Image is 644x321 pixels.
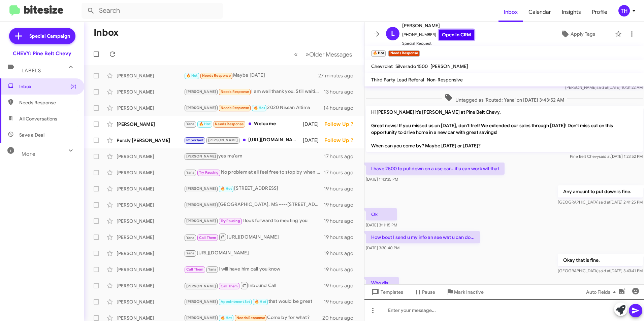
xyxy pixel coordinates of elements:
[571,28,595,40] span: Apply Tags
[184,120,303,128] div: Welcome
[558,254,643,266] p: Okay that is fine.
[303,137,324,144] div: [DATE]
[186,186,216,191] span: [PERSON_NAME]
[221,219,240,223] span: Try Pausing
[9,28,75,44] a: Special Campaign
[94,27,119,38] h1: Inbox
[117,121,184,128] div: [PERSON_NAME]
[364,286,409,298] button: Templates
[117,137,184,144] div: Persly [PERSON_NAME]
[117,282,184,289] div: [PERSON_NAME]
[19,99,76,106] span: Needs Response
[199,170,219,175] span: Try Pausing
[427,77,463,83] span: Non-Responsive
[199,236,217,240] span: Call Them
[19,132,44,138] span: Save a Deal
[184,249,324,257] div: [URL][DOMAIN_NAME]
[186,106,216,110] span: [PERSON_NAME]
[454,286,484,298] span: Mark Inactive
[366,222,397,227] span: [DATE] 3:11:15 PM
[303,121,324,128] div: [DATE]
[558,200,643,205] span: [GEOGRAPHIC_DATA] [DATE] 2:41:25 PM
[186,73,198,78] span: 🔥 Hot
[371,50,386,57] small: 🔥 Hot
[324,218,359,224] div: 19 hours ago
[186,299,216,304] span: [PERSON_NAME]
[402,30,474,40] span: [PHONE_NUMBER]
[117,266,184,273] div: [PERSON_NAME]
[117,169,184,176] div: [PERSON_NAME]
[117,218,184,224] div: [PERSON_NAME]
[599,268,610,273] span: said at
[186,203,216,207] span: [PERSON_NAME]
[117,88,184,95] div: [PERSON_NAME]
[309,51,352,58] span: Older Messages
[324,153,359,160] div: 17 hours ago
[422,286,435,298] span: Pause
[442,94,567,103] span: Untagged as 'Routed: Yana' on [DATE] 3:43:52 AM
[409,286,441,298] button: Pause
[371,63,393,69] span: Chevrolet
[523,2,556,22] a: Calendar
[221,106,249,110] span: Needs Response
[366,231,480,243] p: How bout I send u my info an see wat u can do...
[599,154,611,159] span: said at
[565,85,643,90] span: [PERSON_NAME] [DATE] 10:31:22 AM
[117,185,184,192] div: [PERSON_NAME]
[184,136,303,144] div: [URL][DOMAIN_NAME]
[556,2,586,22] a: Insights
[570,154,643,159] span: Pine Belt Chevy [DATE] 1:23:52 PM
[430,63,468,69] span: [PERSON_NAME]
[208,138,238,142] span: [PERSON_NAME]
[19,83,76,90] span: Inbox
[117,202,184,208] div: [PERSON_NAME]
[184,88,324,96] div: I am well thank you. Still waiting on the truck to get ready.
[13,50,71,57] div: CHEVY: Pine Belt Chevy
[324,250,359,257] div: 19 hours ago
[117,234,184,241] div: [PERSON_NAME]
[391,28,395,39] span: L
[290,47,356,61] nav: Page navigation example
[117,105,184,111] div: [PERSON_NAME]
[618,5,630,16] div: TH
[366,177,398,182] span: [DATE] 1:43:35 PM
[186,236,195,240] span: Yana
[294,50,298,59] span: «
[184,217,324,225] div: I look forward to meeting you
[186,219,216,223] span: [PERSON_NAME]
[184,104,323,112] div: 2020 Nissan Altima
[117,298,184,305] div: [PERSON_NAME]
[186,251,195,255] span: Yana
[186,284,216,288] span: [PERSON_NAME]
[323,105,359,111] div: 14 hours ago
[366,106,643,152] p: Hi [PERSON_NAME] it’s [PERSON_NAME] at Pine Belt Chevy. Great news! If you missed us on [DATE], d...
[117,72,184,79] div: [PERSON_NAME]
[184,298,324,306] div: that would be great
[22,68,41,74] span: Labels
[221,284,238,288] span: Call Them
[324,137,359,144] div: Follow Up ?
[186,154,216,158] span: [PERSON_NAME]
[70,83,76,90] span: (2)
[324,185,359,192] div: 19 hours ago
[366,277,399,289] p: Who dis
[586,2,613,22] a: Profile
[543,28,612,40] button: Apply Tags
[290,47,302,61] button: Previous
[441,286,489,298] button: Mark Inactive
[558,268,643,273] span: [GEOGRAPHIC_DATA] [DATE] 3:43:41 PM
[255,299,266,304] span: 🔥 Hot
[613,5,637,16] button: TH
[370,286,403,298] span: Templates
[82,3,223,19] input: Search
[186,267,204,272] span: Call Them
[324,298,359,305] div: 19 hours ago
[324,121,359,128] div: Follow Up ?
[184,185,324,192] div: [STREET_ADDRESS]
[117,153,184,160] div: [PERSON_NAME]
[221,186,232,191] span: 🔥 Hot
[186,122,195,126] span: Yana
[221,90,249,94] span: Needs Response
[366,163,505,175] p: I have 2500 to put down on a use car...if u can work wit that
